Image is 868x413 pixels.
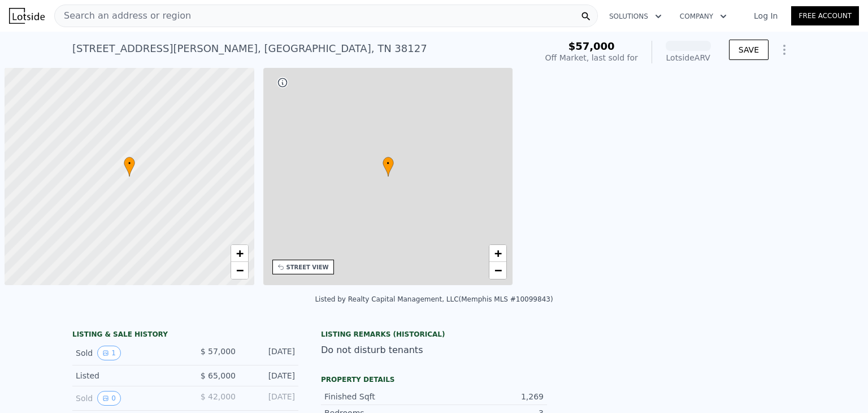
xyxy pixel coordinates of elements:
a: Zoom in [489,245,506,262]
span: • [124,158,135,169]
span: $ 57,000 [201,347,236,356]
div: Finished Sqft [324,391,434,402]
img: Lotside [9,8,45,24]
span: Search an address or region [55,9,191,23]
div: Do not disturb tenants [321,343,547,357]
div: Sold [76,391,176,406]
button: Company [671,6,736,27]
button: Solutions [600,6,671,27]
div: Off Market, last sold for [545,52,638,63]
button: SAVE [729,40,769,60]
div: [DATE] [245,346,295,360]
span: $ 65,000 [201,371,236,380]
button: View historical data [97,346,121,360]
a: Zoom out [231,262,248,279]
span: − [236,263,243,277]
div: Lotside ARV [666,52,711,63]
a: Zoom in [231,245,248,262]
span: $ 42,000 [201,392,236,401]
div: Property details [321,375,547,384]
div: Listed [76,370,176,381]
div: Listed by Realty Capital Management, LLC (Memphis MLS #10099843) [315,295,553,303]
div: [DATE] [245,391,295,406]
div: [DATE] [245,370,295,381]
div: STREET VIEW [287,263,329,272]
div: • [124,157,135,177]
div: Listing Remarks (Historical) [321,330,547,339]
span: $57,000 [568,40,615,52]
span: + [494,246,502,260]
div: [STREET_ADDRESS][PERSON_NAME] , [GEOGRAPHIC_DATA] , TN 38127 [72,41,427,57]
a: Free Account [791,6,859,25]
a: Log In [740,10,791,21]
div: Sold [76,346,176,360]
span: − [494,263,502,277]
button: Show Options [773,38,796,61]
button: View historical data [97,391,121,406]
div: LISTING & SALE HISTORY [72,330,298,341]
span: • [383,158,394,169]
div: • [383,157,394,177]
a: Zoom out [489,262,506,279]
span: + [236,246,243,260]
div: 1,269 [434,391,544,402]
